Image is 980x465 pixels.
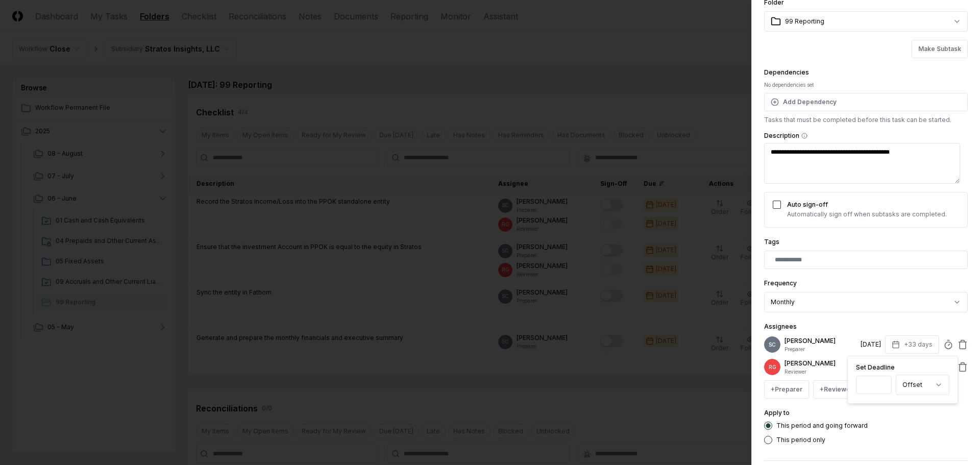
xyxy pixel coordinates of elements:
[785,368,861,376] p: Reviewer
[787,201,828,208] label: Auto sign-off
[764,133,968,139] label: Description
[764,380,809,399] button: +Preparer
[764,279,797,287] label: Frequency
[801,133,807,139] button: Description
[776,423,868,429] label: This period and going forward
[764,115,968,125] p: Tasks that must be completed before this task can be started.
[912,40,968,58] button: Make Subtask
[769,363,776,371] span: RG
[787,210,947,219] p: Automatically sign off when subtasks are completed.
[764,93,968,111] button: Add Dependency
[764,409,790,417] label: Apply to
[769,341,776,349] span: SC
[861,340,881,349] div: [DATE]
[785,346,856,353] p: Preparer
[764,323,797,330] label: Assignees
[813,380,860,399] button: +Reviewer
[856,364,949,371] label: Set Deadline
[776,437,825,443] label: This period only
[885,335,939,354] button: +33 days
[785,359,861,368] p: [PERSON_NAME]
[764,238,779,246] label: Tags
[764,68,809,76] label: Dependencies
[764,81,968,89] div: No dependencies set
[785,336,856,346] p: [PERSON_NAME]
